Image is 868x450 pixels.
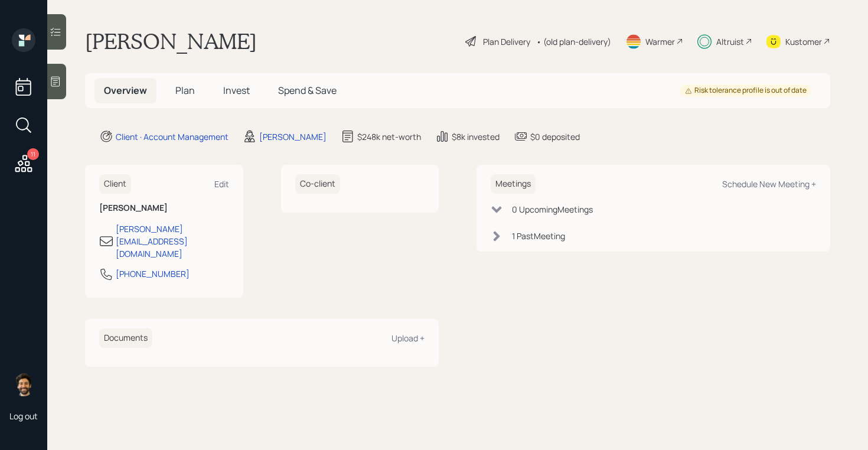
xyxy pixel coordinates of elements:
[116,223,229,260] div: [PERSON_NAME][EMAIL_ADDRESS][DOMAIN_NAME]
[785,35,822,48] div: Kustomer
[9,410,38,422] div: Log out
[722,178,816,190] div: Schedule New Meeting +
[278,84,337,97] span: Spend & Save
[685,86,807,96] div: Risk tolerance profile is out of date
[27,148,39,160] div: 11
[259,131,327,143] div: [PERSON_NAME]
[175,84,195,97] span: Plan
[536,35,611,48] div: • (old plan-delivery)
[99,328,152,348] h6: Documents
[85,28,257,54] h1: [PERSON_NAME]
[295,174,340,194] h6: Co-client
[512,203,593,216] div: 0 Upcoming Meeting s
[452,131,500,143] div: $8k invested
[391,332,425,344] div: Upload +
[530,131,580,143] div: $0 deposited
[116,131,229,143] div: Client · Account Management
[223,84,250,97] span: Invest
[483,35,530,48] div: Plan Delivery
[491,174,536,194] h6: Meetings
[99,174,131,194] h6: Client
[99,203,229,213] h6: [PERSON_NAME]
[116,268,190,280] div: [PHONE_NUMBER]
[716,35,744,48] div: Altruist
[357,131,421,143] div: $248k net-worth
[214,178,229,190] div: Edit
[104,84,147,97] span: Overview
[645,35,675,48] div: Warmer
[512,230,565,242] div: 1 Past Meeting
[12,373,35,396] img: eric-schwartz-headshot.png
